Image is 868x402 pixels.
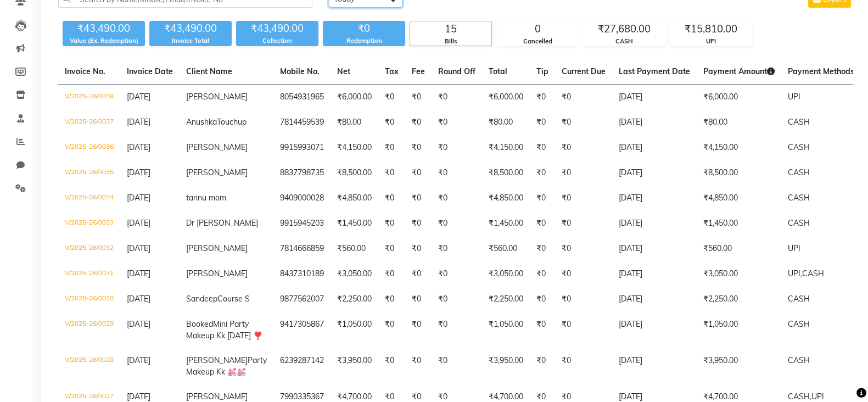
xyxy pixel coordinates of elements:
td: ₹3,950.00 [331,348,378,384]
span: tannu mom [186,193,226,203]
td: [DATE] [612,287,697,312]
td: ₹80.00 [482,110,530,135]
span: [PERSON_NAME] [186,142,248,152]
td: V/2025-26/0036 [58,135,120,160]
td: ₹6,000.00 [697,85,781,110]
td: ₹2,250.00 [482,287,530,312]
span: CASH [788,117,810,127]
td: ₹3,050.00 [482,261,530,287]
td: [DATE] [612,85,697,110]
td: ₹4,850.00 [331,186,378,211]
td: ₹0 [378,211,405,236]
div: UPI [670,37,752,46]
div: ₹15,810.00 [670,21,752,37]
td: ₹3,950.00 [697,348,781,384]
span: [PERSON_NAME] [186,269,248,278]
td: ₹0 [378,236,405,261]
td: ₹0 [530,110,555,135]
span: [PERSON_NAME] [186,92,248,102]
td: ₹0 [432,236,482,261]
td: ₹0 [378,348,405,384]
span: [DATE] [127,392,150,401]
td: ₹2,250.00 [331,287,378,312]
span: Booked [186,319,213,329]
td: ₹0 [405,236,432,261]
td: ₹8,500.00 [331,160,378,186]
td: ₹3,950.00 [482,348,530,384]
td: ₹3,050.00 [331,261,378,287]
span: [DATE] [127,218,150,228]
td: [DATE] [612,261,697,287]
span: [PERSON_NAME] [186,168,248,177]
span: CASH, [788,392,811,401]
td: ₹0 [378,312,405,348]
div: ₹43,490.00 [236,21,318,36]
span: [DATE] [127,142,150,152]
span: CASH [788,355,810,365]
td: ₹0 [432,312,482,348]
td: ₹4,150.00 [697,135,781,160]
td: V/2025-26/0031 [58,261,120,287]
span: [DATE] [127,168,150,177]
td: ₹0 [555,85,612,110]
span: Last Payment Date [619,66,690,76]
td: ₹560.00 [697,236,781,261]
td: ₹4,150.00 [482,135,530,160]
td: ₹0 [432,110,482,135]
span: [PERSON_NAME] [186,355,248,365]
td: 7814459539 [273,110,331,135]
div: 15 [410,21,491,37]
div: ₹43,490.00 [63,21,145,36]
td: 7814666859 [273,236,331,261]
td: ₹0 [432,186,482,211]
span: [DATE] [127,319,150,329]
td: ₹0 [555,110,612,135]
td: ₹0 [555,348,612,384]
td: ₹1,050.00 [331,312,378,348]
td: ₹0 [432,135,482,160]
td: ₹0 [405,348,432,384]
span: Payment Methods [788,66,862,76]
td: 9915945203 [273,211,331,236]
span: Client Name [186,66,232,76]
td: ₹0 [555,287,612,312]
span: Sandeep [186,294,217,304]
td: ₹80.00 [331,110,378,135]
td: V/2025-26/0037 [58,110,120,135]
span: UPI [788,243,800,253]
td: 8054931965 [273,85,331,110]
td: 8837798735 [273,160,331,186]
span: CASH [788,142,810,152]
td: ₹0 [405,186,432,211]
span: CASH [788,193,810,203]
div: Value (Ex. Redemption) [63,36,145,46]
td: ₹0 [555,135,612,160]
td: ₹4,850.00 [482,186,530,211]
span: [DATE] [127,243,150,253]
td: V/2025-26/0029 [58,312,120,348]
span: [PERSON_NAME] [186,392,248,401]
td: ₹0 [432,261,482,287]
td: ₹0 [530,312,555,348]
span: Total [489,66,507,76]
td: V/2025-26/0028 [58,348,120,384]
td: ₹0 [405,135,432,160]
td: ₹8,500.00 [697,160,781,186]
span: Payment Amount [703,66,775,76]
td: ₹0 [530,348,555,384]
span: Fee [412,66,425,76]
td: [DATE] [612,160,697,186]
td: ₹0 [432,211,482,236]
td: 6239287142 [273,348,331,384]
td: 9877562007 [273,287,331,312]
td: ₹0 [530,236,555,261]
td: ₹8,500.00 [482,160,530,186]
td: ₹0 [555,261,612,287]
td: ₹6,000.00 [482,85,530,110]
span: UPI, [788,269,802,278]
td: ₹1,450.00 [697,211,781,236]
td: [DATE] [612,236,697,261]
td: ₹0 [378,287,405,312]
td: ₹560.00 [482,236,530,261]
div: ₹0 [323,21,405,36]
